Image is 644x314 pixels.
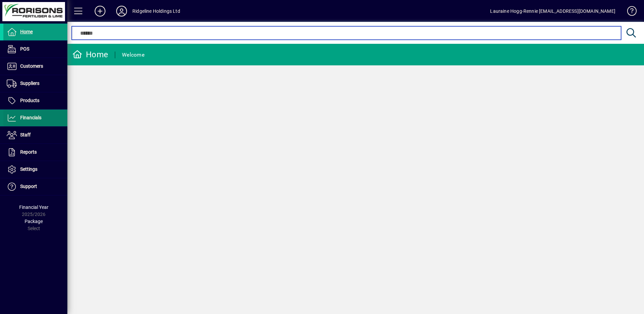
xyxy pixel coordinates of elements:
[490,6,615,17] div: Lauraine Hogg-Rennie [EMAIL_ADDRESS][DOMAIN_NAME]
[72,49,108,60] div: Home
[3,178,67,195] a: Support
[20,166,37,172] span: Settings
[20,115,41,120] span: Financials
[111,5,132,17] button: Profile
[20,63,43,69] span: Customers
[20,132,31,137] span: Staff
[20,98,39,103] span: Products
[3,75,67,92] a: Suppliers
[20,81,39,86] span: Suppliers
[3,109,67,126] a: Financials
[3,58,67,75] a: Customers
[3,144,67,161] a: Reports
[20,149,37,155] span: Reports
[19,205,49,210] span: Financial Year
[20,29,33,34] span: Home
[3,127,67,144] a: Staff
[89,5,111,17] button: Add
[20,46,29,52] span: POS
[3,92,67,109] a: Products
[20,184,37,189] span: Support
[3,161,67,178] a: Settings
[25,219,43,224] span: Package
[122,50,144,60] div: Welcome
[622,1,636,23] a: Knowledge Base
[3,41,67,58] a: POS
[132,6,180,17] div: Ridgeline Holdings Ltd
